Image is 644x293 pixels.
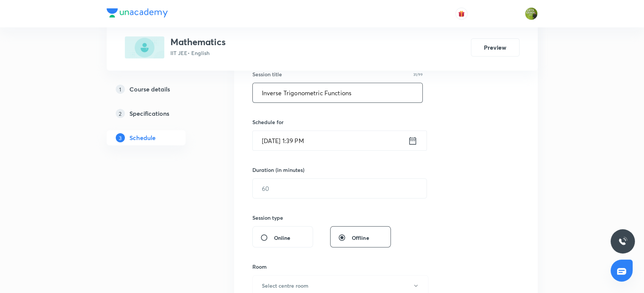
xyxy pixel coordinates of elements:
[129,133,156,142] h5: Schedule
[618,237,627,246] img: ttu
[252,214,283,222] h6: Session type
[116,133,125,142] p: 3
[107,82,210,97] a: 1Course details
[252,70,282,78] h6: Session title
[116,109,125,118] p: 2
[455,8,468,20] button: avatar
[413,72,423,76] p: 31/99
[252,118,423,126] h6: Schedule for
[129,85,170,94] h5: Course details
[471,38,520,57] button: Preview
[252,166,304,174] h6: Duration (in minutes)
[458,10,465,17] img: avatar
[262,282,309,290] h6: Select centre room
[252,263,267,271] h6: Room
[170,49,226,57] p: IIT JEE • English
[129,109,169,118] h5: Specifications
[253,83,423,102] input: A great title is short, clear and descriptive
[274,234,291,242] span: Online
[253,179,427,198] input: 60
[170,36,226,47] h3: Mathematics
[125,36,164,58] img: 19950826-D9CF-401A-AA2E-F7222E2EBB48_plus.png
[107,8,168,19] a: Company Logo
[352,234,369,242] span: Offline
[116,85,125,94] p: 1
[525,7,538,20] img: Gaurav Uppal
[107,106,210,121] a: 2Specifications
[107,8,168,17] img: Company Logo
